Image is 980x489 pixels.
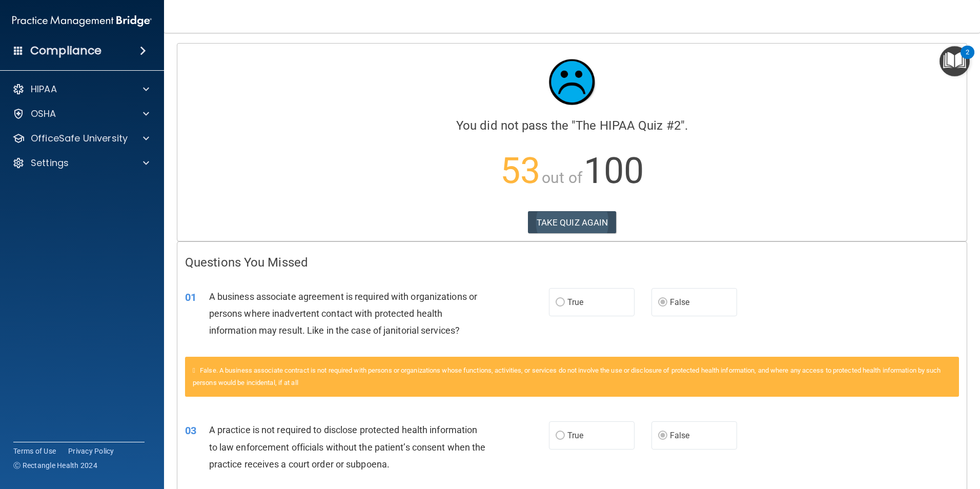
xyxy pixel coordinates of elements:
[31,83,57,95] p: HIPAA
[31,132,128,145] p: OfficeSafe University
[670,297,690,307] span: False
[658,432,667,440] input: False
[670,431,690,440] span: False
[31,157,69,169] p: Settings
[966,52,969,66] div: 2
[541,51,603,113] img: sad_face.ecc698e2.jpg
[185,256,959,269] h4: Questions You Missed
[193,366,941,386] span: False. A business associate contract is not required with persons or organizations whose function...
[576,118,681,133] span: The HIPAA Quiz #2
[940,46,970,76] button: Open Resource Center, 2 new notifications
[13,460,97,471] span: Ⓒ Rectangle Health 2024
[542,169,582,187] span: out of
[31,108,56,120] p: OSHA
[567,297,583,307] span: True
[185,119,959,132] h4: You did not pass the " ".
[556,299,565,307] input: True
[185,291,196,303] span: 01
[185,424,196,437] span: 03
[12,108,149,120] a: OSHA
[12,157,149,169] a: Settings
[209,291,477,336] span: A business associate agreement is required with organizations or persons where inadvertent contac...
[584,150,644,192] span: 100
[556,432,565,440] input: True
[528,211,617,234] button: TAKE QUIZ AGAIN
[12,83,149,95] a: HIPAA
[500,150,540,192] span: 53
[13,446,56,456] a: Terms of Use
[209,424,486,469] span: A practice is not required to disclose protected health information to law enforcement officials ...
[30,44,101,58] h4: Compliance
[12,11,152,31] img: PMB logo
[68,446,114,456] a: Privacy Policy
[12,132,149,145] a: OfficeSafe University
[658,299,667,307] input: False
[567,431,583,440] span: True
